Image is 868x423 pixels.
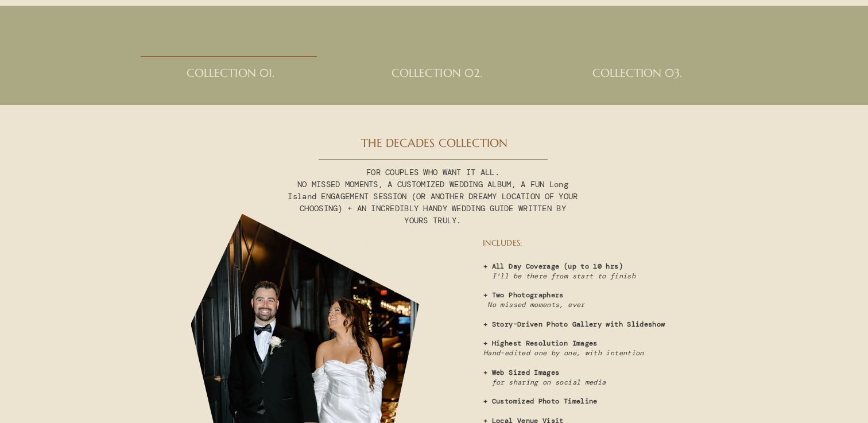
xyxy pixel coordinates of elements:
[492,378,606,387] i: for sharing on social media
[483,339,598,348] b: + Highest Resolution Images
[357,137,511,151] h2: THE DECADES COLLECTION
[483,348,644,358] i: Hand-edited one by one, with intention
[483,262,623,271] b: + All Day Coverage (up to 10 hrs)
[572,67,703,90] a: collection 03.
[483,368,559,377] b: + Web Sized Images
[288,166,578,220] p: FOR COUPLES WHO WANT IT ALL. NO MISSED MOMENTS, A CUSTOMIZED WEDDING ALBUM, A FUN long island ENG...
[371,67,502,90] a: collection 02.
[487,300,584,309] i: No missed moments, ever
[169,67,292,90] a: collection 01.
[483,320,665,329] b: + Story-Driven Photo Gallery with Slideshow
[483,238,680,250] p: INCLUDES:
[483,397,598,406] b: + Customized Photo Timeline
[483,290,564,300] b: + Two Photographers
[492,271,635,281] i: I'll be there from start to finish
